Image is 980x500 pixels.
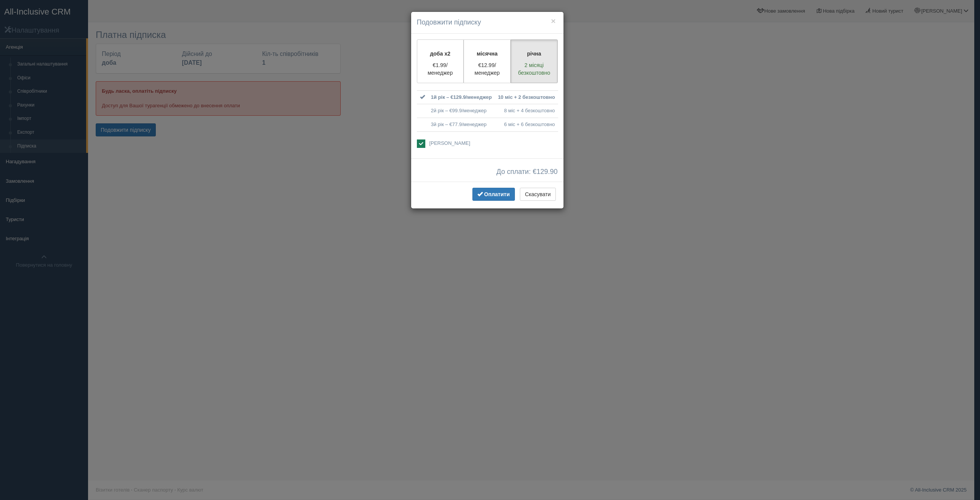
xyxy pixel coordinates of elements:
[422,61,459,77] p: €1.99/менеджер
[516,61,553,77] p: 2 місяці безкоштовно
[484,191,510,197] span: Оплатити
[520,188,555,201] button: Скасувати
[417,18,558,28] h4: Подовжити підписку
[428,90,495,104] td: 1й рік – €129.9/менеджер
[497,168,558,176] span: До сплати: €
[551,17,555,25] button: ×
[428,104,495,118] td: 2й рік – €99.9/менеджер
[516,50,553,57] p: річна
[422,50,459,57] p: доба x2
[495,90,558,104] td: 10 міс + 2 безкоштовно
[495,118,558,131] td: 6 міс + 6 безкоштовно
[472,188,515,201] button: Оплатити
[429,140,470,146] span: [PERSON_NAME]
[536,168,557,175] span: 129.90
[495,104,558,118] td: 8 міс + 4 безкоштовно
[469,61,506,77] p: €12.99/менеджер
[469,50,506,57] p: місячна
[428,118,495,131] td: 3й рік – €77.9/менеджер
